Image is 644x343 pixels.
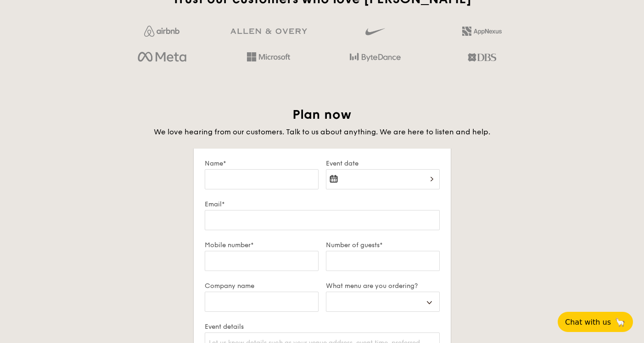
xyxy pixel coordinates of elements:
[468,50,496,65] img: dbs.a5bdd427.png
[565,318,611,326] span: Chat with us
[205,200,440,208] label: Email*
[558,312,633,332] button: Chat with us🦙
[326,160,440,167] label: Event date
[247,52,290,61] img: Hd4TfVa7bNwuIo1gAAAAASUVORK5CYII=
[144,26,179,37] img: Jf4Dw0UUCKFd4aYAAAAASUVORK5CYII=
[205,241,319,249] label: Mobile number*
[230,28,307,34] img: GRg3jHAAAAABJRU5ErkJggg==
[462,27,502,36] img: 2L6uqdT+6BmeAFDfWP11wfMG223fXktMZIL+i+lTG25h0NjUBKOYhdW2Kn6T+C0Q7bASH2i+1JIsIulPLIv5Ss6l0e291fRVW...
[350,50,401,65] img: bytedance.dc5c0c88.png
[205,160,319,167] label: Name*
[615,317,626,327] span: 🦙
[326,241,440,249] label: Number of guests*
[154,127,490,136] span: We love hearing from our customers. Talk to us about anything. We are here to listen and help.
[365,24,385,39] img: gdlseuq06himwAAAABJRU5ErkJggg==
[292,107,352,122] span: Plan now
[205,282,319,290] label: Company name
[205,323,440,331] label: Event details
[138,50,186,65] img: meta.d311700b.png
[326,282,440,290] label: What menu are you ordering?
